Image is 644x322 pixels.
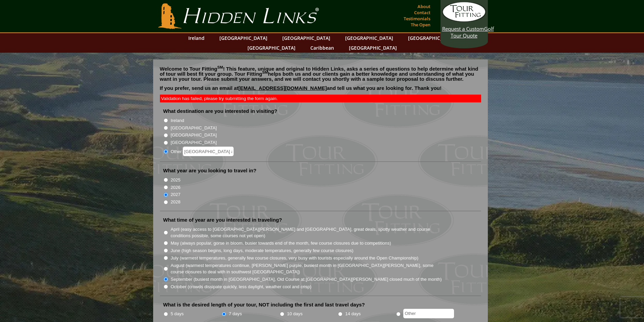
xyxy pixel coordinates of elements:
[171,226,443,239] label: April (easy access to [GEOGRAPHIC_DATA][PERSON_NAME] and [GEOGRAPHIC_DATA], great deals, spotty w...
[171,147,234,156] label: Other:
[160,85,481,96] p: If you prefer, send us an email at and tell us what you are looking for. Thank you!
[163,217,282,223] label: What time of year are you interested in traveling?
[163,108,278,115] label: What destination are you interested in visiting?
[171,191,181,198] label: 2027
[244,43,299,53] a: [GEOGRAPHIC_DATA]
[171,247,354,254] label: June (high season begins, long days, moderate temperatures, generally few course closures)
[442,25,484,32] span: Request a Custom
[163,301,365,308] label: What is the desired length of your tour, NOT including the first and last travel days?
[183,147,234,156] input: Other:
[345,311,361,317] label: 14 days
[409,20,432,29] a: The Open
[238,85,327,91] a: [EMAIL_ADDRESS][DOMAIN_NAME]
[342,33,397,43] a: [GEOGRAPHIC_DATA]
[402,14,432,23] a: Testimonials
[163,167,257,174] label: What year are you looking to travel in?
[171,184,181,191] label: 2026
[171,199,181,205] label: 2028
[171,132,217,139] label: [GEOGRAPHIC_DATA]
[171,125,217,131] label: [GEOGRAPHIC_DATA]
[171,139,217,146] label: [GEOGRAPHIC_DATA]
[229,311,242,317] label: 7 days
[185,33,208,43] a: Ireland
[171,311,184,317] label: 5 days
[160,66,481,81] p: Welcome to Tour Fitting ! This feature, unique and original to Hidden Links, asks a series of que...
[216,33,271,43] a: [GEOGRAPHIC_DATA]
[416,2,432,11] a: About
[171,276,442,283] label: September (busiest month in [GEOGRAPHIC_DATA], Old Course at [GEOGRAPHIC_DATA][PERSON_NAME] close...
[345,43,400,53] a: [GEOGRAPHIC_DATA]
[287,311,303,317] label: 10 days
[171,177,181,183] label: 2025
[171,283,312,290] label: October (crowds dissipate quickly, less daylight, weather cool and crisp)
[217,65,223,69] sup: SM
[307,43,337,53] a: Caribbean
[171,240,391,247] label: May (always popular, gorse in bloom, busier towards end of the month, few course closures due to ...
[171,262,443,275] label: August (warmest temperatures continue, [PERSON_NAME] purple, busiest month in [GEOGRAPHIC_DATA][P...
[160,95,481,102] div: Validation has failed, please try submitting the form again.
[412,8,432,17] a: Contact
[405,33,459,43] a: [GEOGRAPHIC_DATA]
[262,70,268,74] sup: SM
[171,117,184,124] label: Ireland
[171,255,419,262] label: July (warmest temperatures, generally few course closures, very busy with tourists especially aro...
[279,33,334,43] a: [GEOGRAPHIC_DATA]
[403,309,454,318] input: Other
[442,2,486,39] a: Request a CustomGolf Tour Quote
